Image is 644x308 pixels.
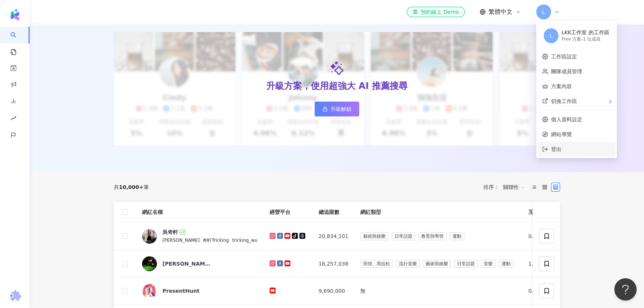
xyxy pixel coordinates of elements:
[203,238,229,243] span: 奇軒Tricking
[608,99,612,104] span: right
[162,260,211,267] div: [PERSON_NAME] [PERSON_NAME]
[162,238,200,243] span: [PERSON_NAME]
[528,232,551,240] div: 0.28%
[9,9,21,21] img: logo icon
[551,98,577,104] span: 切換工作區
[200,237,203,243] span: |
[119,184,144,190] span: 10,000+
[114,184,149,190] div: 共 筆
[418,232,447,240] span: 教育與學習
[360,260,393,268] span: 田徑、馬拉松
[313,250,354,277] td: 18,257,038
[481,260,496,268] span: 音樂
[503,181,525,193] span: 關聯性
[162,228,178,236] div: 吳奇軒
[315,102,359,116] a: 升級解鎖
[551,130,611,138] span: 網站導覽
[313,277,354,305] td: 9,690,000
[528,208,544,216] span: 互動率
[142,283,258,298] a: KOL AvatarPresentHunt
[542,8,545,16] span: L
[331,106,351,112] span: 升級解鎖
[162,287,200,295] div: PresentHunt
[551,54,577,60] a: 工作區設定
[142,283,157,298] img: KOL Avatar
[499,260,513,268] span: 運動
[229,237,232,243] span: |
[551,146,561,152] span: 登出
[561,29,609,36] div: LKK工作室 的工作區
[142,256,157,271] img: KOL Avatar
[489,8,512,16] span: 繁體中文
[528,287,551,295] div: 0.22%
[551,83,572,89] a: 方案內容
[551,116,582,122] a: 個人資料設定
[266,80,408,93] div: 升級方案，使用超強大 AI 推薦搜尋
[10,111,16,128] span: rise
[360,287,516,295] div: 無
[550,32,553,40] span: L
[10,27,25,56] a: search
[142,228,258,244] a: KOL Avatar吳奇軒[PERSON_NAME]|奇軒Tricking|tricking_wu
[8,290,22,302] img: chrome extension
[413,8,459,16] div: 預約線上 Demo
[396,260,420,268] span: 流行音樂
[392,232,415,240] span: 日常話題
[142,229,157,244] img: KOL Avatar
[232,238,258,243] span: tricking_wu
[551,68,582,74] a: 團隊成員管理
[360,232,389,240] span: 藝術與娛樂
[483,181,529,193] div: 排序：
[561,36,609,42] div: Free 方案 - 1 位成員
[454,260,478,268] span: 日常話題
[528,260,551,268] div: 1.23%
[264,202,313,222] th: 經營平台
[136,202,264,222] th: 網紅名稱
[313,202,354,222] th: 總追蹤數
[142,256,258,271] a: KOL Avatar[PERSON_NAME] [PERSON_NAME]
[614,278,637,301] iframe: Help Scout Beacon - Open
[407,7,465,17] a: 預約線上 Demo
[313,222,354,250] td: 20,834,101
[450,232,464,240] span: 運動
[354,202,522,222] th: 網紅類型
[423,260,451,268] span: 藝術與娛樂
